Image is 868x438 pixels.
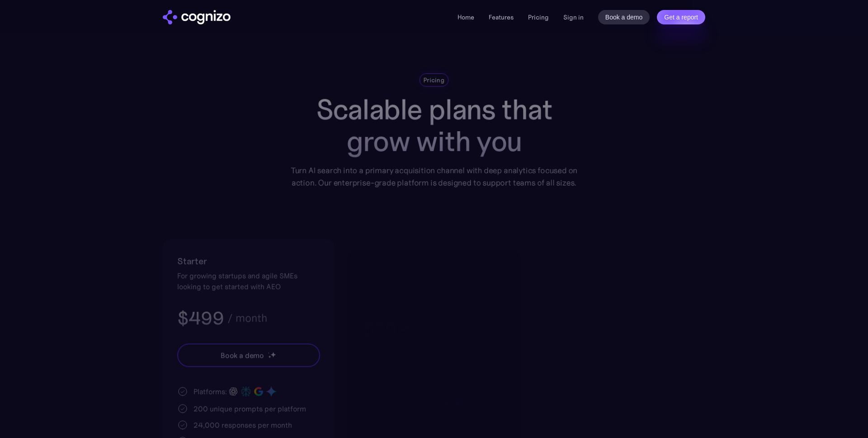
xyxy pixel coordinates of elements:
[456,362,462,368] img: star
[193,419,292,430] div: 24,000 responses per month
[379,414,491,425] div: 500 unique prompts per platform
[221,350,264,361] div: Book a demo
[406,361,449,371] div: Book a demo
[363,281,505,303] div: For mid-sized brands aiming to maximize reach in AI platforms for rapid growth
[528,13,549,21] a: Pricing
[363,265,505,279] h2: Pro
[412,324,452,334] div: / month
[363,354,505,378] a: Book a demostarstarstar
[598,10,650,24] a: Book a demo
[563,12,584,23] a: Sign in
[177,270,320,292] div: For growing startups and agile SMEs looking to get started with AEO
[379,397,412,408] div: Platforms:
[284,94,584,157] h1: Scalable plans that grow with you
[657,10,705,24] a: Get a report
[489,13,514,21] a: Features
[424,76,445,85] div: Pricing
[227,313,267,324] div: / month
[177,343,320,367] a: Book a demostarstarstar
[268,352,269,353] img: star
[163,10,231,24] a: home
[363,317,408,341] h3: $999
[193,386,227,397] div: Platforms:
[458,13,474,21] a: Home
[193,403,306,414] div: 200 unique prompts per platform
[268,355,271,358] img: star
[177,254,320,268] h2: Starter
[177,306,224,330] h3: $499
[453,366,457,369] img: star
[453,363,455,364] img: star
[270,352,276,357] img: star
[284,164,584,189] div: Turn AI search into a primary acquisition channel with deep analytics focused on action. Our ente...
[163,10,231,24] img: cognizo logo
